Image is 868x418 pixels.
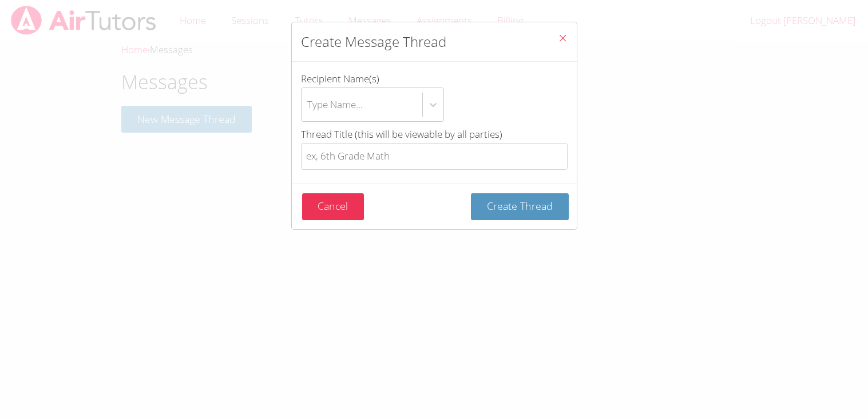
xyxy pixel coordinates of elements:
[301,128,502,141] span: Thread Title (this will be viewable by all parties)
[487,199,553,213] span: Create Thread
[307,91,308,118] input: Recipient Name(s)Type Name...
[549,22,577,57] button: Close
[307,96,363,113] div: Type Name...
[302,193,364,220] button: Cancel
[301,31,446,52] h2: Create Message Thread
[301,72,379,85] span: Recipient Name(s)
[471,193,569,220] button: Create Thread
[301,143,568,170] input: Thread Title (this will be viewable by all parties)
